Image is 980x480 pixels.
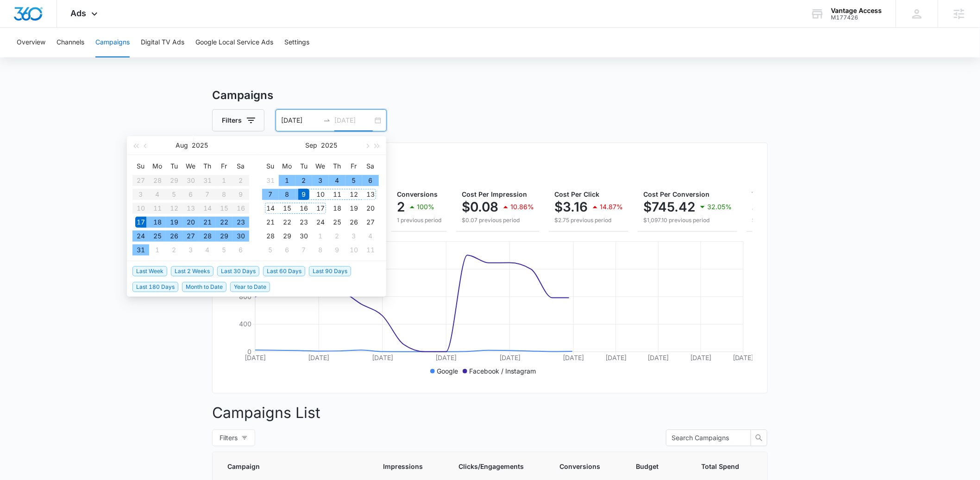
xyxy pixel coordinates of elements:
[559,461,600,471] span: Conversions
[216,229,232,243] td: 2025-08-29
[348,244,359,256] div: 10
[636,461,666,471] span: Budget
[362,243,379,257] td: 2025-10-11
[312,159,329,174] th: We
[166,243,182,257] td: 2025-09-02
[132,159,149,174] th: Su
[202,217,213,228] div: 21
[235,217,246,228] div: 23
[332,175,343,186] div: 4
[245,354,266,362] tspan: [DATE]
[643,190,710,198] span: Cost Per Conversion
[315,231,326,242] div: 1
[262,174,279,187] td: 2025-08-31
[298,217,309,228] div: 23
[199,215,216,229] td: 2025-08-21
[298,189,309,200] div: 9
[135,217,146,228] div: 17
[230,282,270,292] span: Year to Date
[365,189,376,200] div: 13
[135,231,146,242] div: 24
[166,159,182,174] th: Tu
[279,174,295,187] td: 2025-09-01
[462,199,498,214] p: $0.08
[751,430,767,446] button: search
[265,244,276,256] div: 5
[315,217,326,228] div: 24
[282,203,293,214] div: 15
[643,216,732,224] p: $1,097.10 previous period
[462,216,534,224] p: $0.07 previous period
[329,229,346,243] td: 2025-10-02
[435,354,457,362] tspan: [DATE]
[220,433,238,443] span: Filters
[298,244,309,256] div: 7
[265,189,276,200] div: 7
[185,217,196,228] div: 20
[362,159,379,174] th: Sa
[346,174,362,187] td: 2025-09-05
[212,402,768,424] p: Campaigns List
[752,216,852,224] p: $1,097.10 previous period
[182,215,199,229] td: 2025-08-20
[202,231,213,242] div: 28
[149,243,166,257] td: 2025-09-01
[279,201,295,215] td: 2025-09-15
[510,204,534,210] p: 10.86%
[733,354,754,362] tspan: [DATE]
[329,243,346,257] td: 2025-10-09
[329,159,346,174] th: Th
[265,203,276,214] div: 14
[176,136,188,155] button: Aug
[499,354,521,362] tspan: [DATE]
[212,109,264,131] button: Filters
[362,229,379,243] td: 2025-10-04
[132,266,167,276] span: Last Week
[71,8,87,18] span: Ads
[169,231,180,242] div: 26
[397,190,438,198] span: Conversions
[554,199,588,214] p: $3.16
[348,217,359,228] div: 26
[365,203,376,214] div: 20
[279,215,295,229] td: 2025-09-22
[554,190,599,198] span: Cost Per Click
[17,28,45,57] button: Overview
[212,430,255,446] button: Filters
[329,201,346,215] td: 2025-09-18
[362,174,379,187] td: 2025-09-06
[334,115,373,125] input: End date
[282,175,293,186] div: 1
[701,461,739,471] span: Total Spend
[315,175,326,186] div: 3
[235,244,246,256] div: 6
[346,187,362,201] td: 2025-09-12
[212,87,768,104] h3: Campaigns
[690,354,711,362] tspan: [DATE]
[182,282,226,292] span: Month to Date
[329,174,346,187] td: 2025-09-04
[169,244,180,256] div: 2
[707,204,732,210] p: 32.05%
[149,215,166,229] td: 2025-08-18
[346,243,362,257] td: 2025-10-10
[262,215,279,229] td: 2025-09-21
[346,201,362,215] td: 2025-09-19
[332,203,343,214] div: 18
[563,354,584,362] tspan: [DATE]
[195,28,273,57] button: Google Local Service Ads
[216,243,232,257] td: 2025-09-05
[323,117,331,124] span: to
[199,229,216,243] td: 2025-08-28
[312,201,329,215] td: 2025-09-17
[135,244,146,256] div: 31
[182,159,199,174] th: We
[348,189,359,200] div: 12
[315,203,326,214] div: 17
[265,175,276,186] div: 31
[308,354,329,362] tspan: [DATE]
[166,215,182,229] td: 2025-08-19
[279,229,295,243] td: 2025-09-29
[216,159,232,174] th: Fr
[605,354,627,362] tspan: [DATE]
